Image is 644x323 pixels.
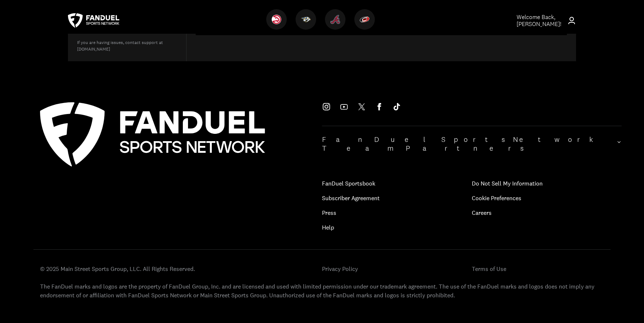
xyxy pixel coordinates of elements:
a: PredatorsPredators [296,24,319,31]
a: HurricanesHurricanes [354,24,378,31]
a: FanDuel Sports Network [68,13,119,28]
span: Welcome Back, [PERSON_NAME] ! [517,13,561,28]
h2: FanDuel Sports Network Team Partners [322,135,616,153]
p: © 2025 Main Street Sports Group, LLC. All Rights Reserved. [40,264,313,273]
a: Privacy Policy [322,264,472,273]
a: If you are having issues, contact support at[DOMAIN_NAME] [77,40,163,52]
a: HawksHawks [266,24,290,31]
img: Hurricanes [360,15,369,24]
a: Help [322,220,472,235]
a: Careers [472,205,604,220]
a: Cookie Preferences [472,194,521,202]
img: Predators [301,15,311,24]
a: Press [322,205,472,220]
a: FanDuel Sportsbook [322,176,472,191]
img: Braves [330,15,340,24]
a: BravesBraves [325,24,348,31]
a: Do Not Sell My Information [472,176,604,191]
a: Terms of Use [472,264,604,273]
img: Hawks [272,15,281,24]
div: The FanDuel marks and logos are the property of FanDuel Group, Inc. and are licensed and used wit... [40,282,604,300]
a: Subscriber Agreement [322,191,472,205]
a: Welcome Back,[PERSON_NAME]! [500,14,576,27]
